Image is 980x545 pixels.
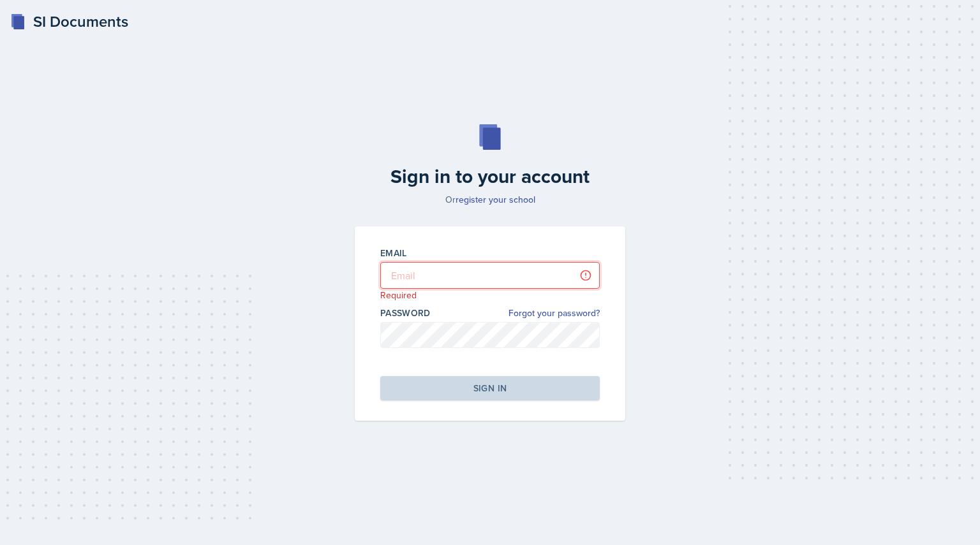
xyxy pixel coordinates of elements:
button: Sign in [380,376,600,400]
h2: Sign in to your account [347,165,633,188]
a: SI Documents [10,10,128,33]
a: Forgot your password? [509,307,600,320]
div: Sign in [473,382,507,395]
p: Required [380,289,600,302]
label: Password [380,307,431,319]
a: register your school [456,193,535,206]
p: Or [347,193,633,206]
input: Email [380,262,600,289]
label: Email [380,247,407,259]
